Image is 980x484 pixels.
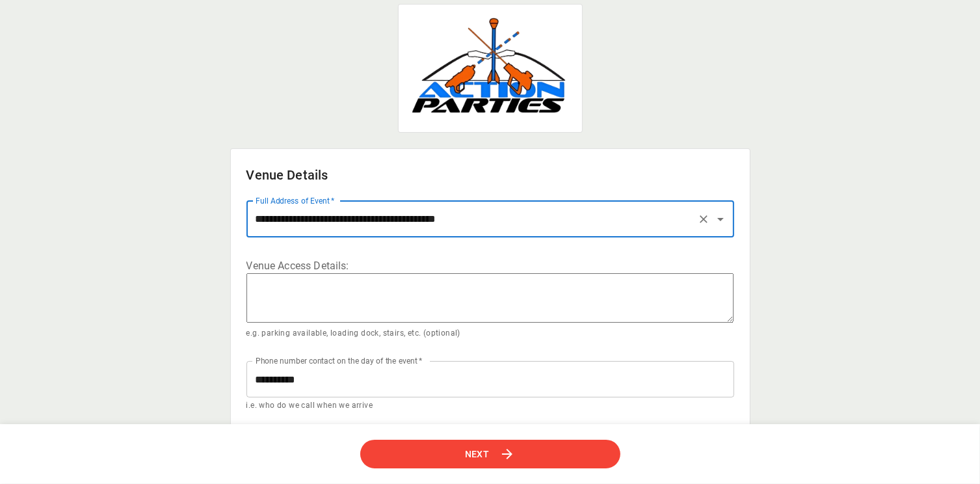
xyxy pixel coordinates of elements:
[711,210,730,228] button: Open
[246,258,734,273] label: Venue Access Details :
[246,327,734,340] p: e.g. parking available, loading dock, stairs, etc. (optional)
[246,399,734,412] p: i.e. who do we call when we arrive
[256,195,335,206] label: Full Address of Event
[246,165,734,185] h2: Venue Details
[695,210,713,228] button: Clear
[360,439,620,468] button: Next
[409,15,572,118] img: undefined logo
[256,355,422,366] label: Phone number contact on the day of the event
[465,446,490,462] span: Next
